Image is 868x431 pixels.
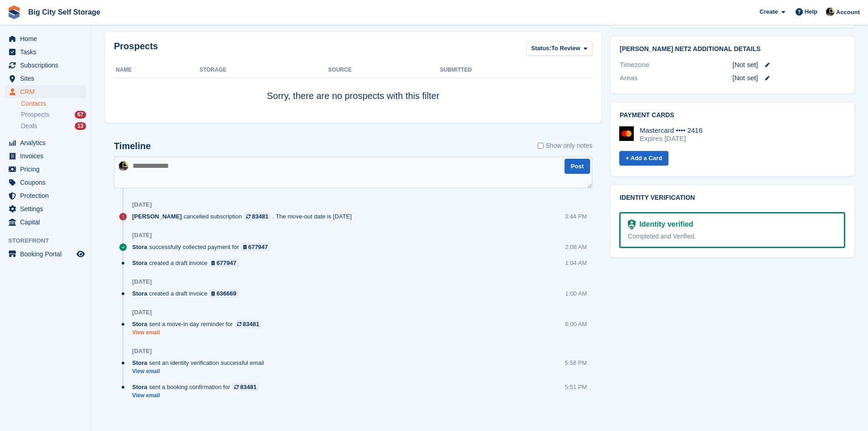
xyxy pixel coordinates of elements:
div: sent an identity verification successful email [132,358,268,367]
th: Storage [200,63,328,78]
div: 5:58 PM [565,358,587,367]
div: cancelled subscription . The move-out date is [DATE] [132,212,356,221]
div: 677947 [216,259,236,267]
span: Pricing [20,163,75,176]
div: Expires [DATE] [640,135,703,143]
span: Subscriptions [20,59,75,72]
h2: Identity verification [620,194,845,202]
div: sent a move-in day reminder for [132,320,266,328]
span: Account [836,8,860,17]
a: menu [5,136,86,149]
a: menu [5,216,86,228]
a: Contacts [21,99,86,108]
span: Create [760,7,778,16]
div: 677947 [248,243,268,251]
input: Show only notes [538,141,544,151]
span: Status: [531,44,551,53]
h2: [PERSON_NAME] Net2 Additional Details [620,46,845,53]
button: Post [565,159,590,174]
div: 13 [75,122,86,130]
div: Areas [620,73,732,83]
span: Stora [132,289,147,298]
h2: Timeline [114,141,151,151]
a: menu [5,176,86,189]
a: View email [132,368,268,375]
span: Sorry, there are no prospects with this filter [267,91,440,101]
th: Source [328,63,440,78]
span: Booking Portal [20,248,75,260]
span: Stora [132,243,147,251]
h2: Prospects [114,41,158,58]
span: Storefront [8,236,91,245]
a: 677947 [209,259,239,267]
span: CRM [20,85,75,98]
span: Coupons [20,176,75,189]
div: 3:44 PM [565,212,587,221]
div: 636669 [216,289,236,298]
a: menu [5,59,86,72]
div: 83481 [252,212,268,221]
span: Help [805,7,817,16]
a: Preview store [75,249,86,260]
a: + Add a Card [619,151,668,166]
div: 5:51 PM [565,383,587,391]
span: Capital [20,216,75,228]
div: 1:00 AM [565,289,587,298]
a: Prospects 67 [21,110,86,119]
div: [DATE] [132,278,152,286]
div: [DATE] [132,309,152,316]
span: Tasks [20,46,75,58]
a: Deals 13 [21,121,86,131]
span: Stora [132,259,147,267]
div: [DATE] [132,348,152,355]
span: Sites [20,72,75,85]
span: Home [20,32,75,45]
a: menu [5,203,86,215]
span: Stora [132,358,147,367]
a: View email [132,329,266,337]
span: Stora [132,383,147,391]
div: [Not set] [733,73,845,83]
span: Analytics [20,136,75,149]
div: 6:00 AM [565,320,587,328]
a: View email [132,392,263,400]
a: Big City Self Storage [25,5,104,20]
a: 83481 [235,320,262,328]
a: menu [5,248,86,260]
div: Timezone [620,60,732,70]
a: 677947 [241,243,271,251]
div: 2:08 AM [565,243,587,251]
div: Completed and Verified. [628,232,837,241]
div: successfully collected payment for [132,243,275,251]
span: Stora [132,320,147,328]
div: created a draft invoice [132,289,243,298]
img: Identity Verification Ready [628,219,636,229]
h2: Payment cards [620,112,845,119]
div: sent a booking confirmation for [132,383,263,391]
div: 83481 [240,383,257,391]
a: menu [5,32,86,45]
a: menu [5,46,86,58]
a: 83481 [244,212,271,221]
div: Mastercard •••• 2416 [640,126,703,135]
span: To Review [551,44,580,53]
div: [DATE] [132,201,152,208]
div: 83481 [243,320,259,328]
div: [Not set] [733,60,845,70]
span: Prospects [21,110,49,119]
span: Protection [20,189,75,202]
img: Mastercard Logo [619,126,634,141]
div: 67 [75,111,86,119]
a: menu [5,189,86,202]
img: stora-icon-8386f47178a22dfd0bd8f6a31ec36ba5ce8667c1dd55bd0f319d3a0aa187defe.svg [7,5,21,19]
button: Status: To Review [526,41,592,56]
a: menu [5,72,86,85]
a: menu [5,85,86,98]
div: [DATE] [132,232,152,239]
a: menu [5,150,86,162]
label: Show only notes [538,141,592,151]
div: created a draft invoice [132,259,243,267]
a: menu [5,163,86,176]
th: Submitted [440,63,592,78]
a: 83481 [232,383,259,391]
